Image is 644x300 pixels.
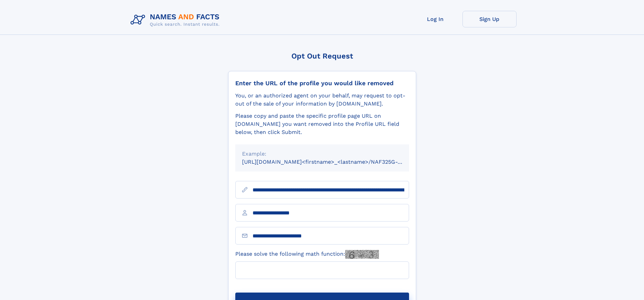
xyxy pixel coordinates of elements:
a: Sign Up [462,11,517,27]
label: Please solve the following math function: [235,250,379,259]
img: Logo Names and Facts [128,11,225,29]
small: [URL][DOMAIN_NAME]<firstname>_<lastname>/NAF325G-xxxxxxxx [242,159,422,165]
a: Log In [408,11,462,27]
div: Please copy and paste the specific profile page URL on [DOMAIN_NAME] you want removed into the Pr... [235,112,409,136]
div: You, or an authorized agent on your behalf, may request to opt-out of the sale of your informatio... [235,92,409,108]
div: Opt Out Request [228,52,416,60]
div: Example: [242,150,402,158]
div: Enter the URL of the profile you would like removed [235,79,409,87]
